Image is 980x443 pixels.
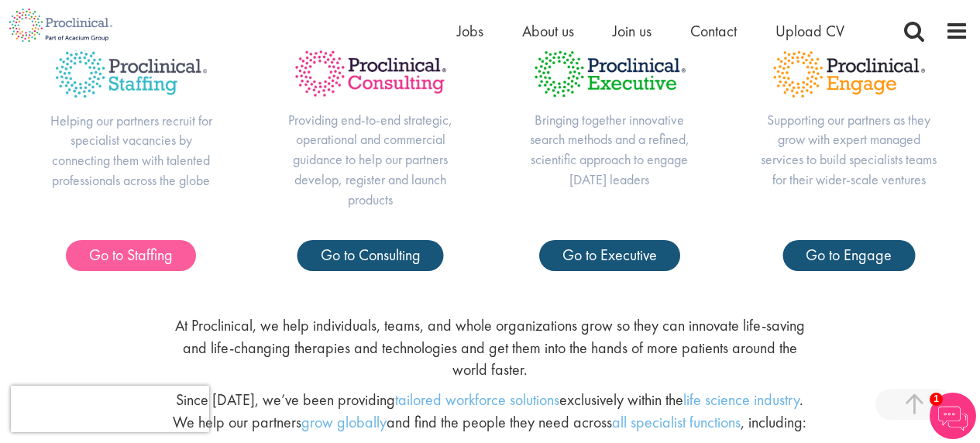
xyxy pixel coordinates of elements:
p: At Proclinical, we help individuals, teams, and whole organizations grow so they can innovate lif... [167,314,813,381]
a: Jobs [457,21,483,41]
p: Providing end-to-end strategic, operational and commercial guidance to help our partners develop,... [282,110,459,210]
span: Go to Consulting [321,245,421,265]
a: life science industry [683,390,799,410]
img: Proclinical Title [43,35,220,110]
a: Go to Staffing [66,240,196,271]
p: Bringing together innovative search methods and a refined, scientific approach to engage [DATE] l... [521,110,699,190]
span: Go to Engage [806,245,892,265]
img: Proclinical Title [282,35,459,109]
span: Go to Staffing [89,245,173,265]
a: Go to Consulting [297,240,444,271]
img: Proclinical Title [521,35,699,109]
p: Helping our partners recruit for specialist vacancies by connecting them with talented profession... [43,111,220,191]
p: Since [DATE], we’ve been providing exclusively within the . We help our partners and find the peo... [167,389,813,433]
a: all specialist functions [612,412,741,432]
img: Chatbot [930,393,976,439]
p: Supporting our partners as they grow with expert managed services to build specialists teams for ... [760,110,937,190]
a: grow globally [301,412,387,432]
span: Go to Executive [562,245,657,265]
a: Upload CV [775,21,844,41]
a: Join us [613,21,652,41]
span: 1 [930,393,943,406]
a: tailored workforce solutions [395,390,559,410]
a: Contact [690,21,737,41]
a: Go to Executive [539,240,680,271]
img: Proclinical Title [760,35,937,109]
a: Go to Engage [782,240,915,271]
a: About us [522,21,574,41]
iframe: reCAPTCHA [11,386,209,432]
